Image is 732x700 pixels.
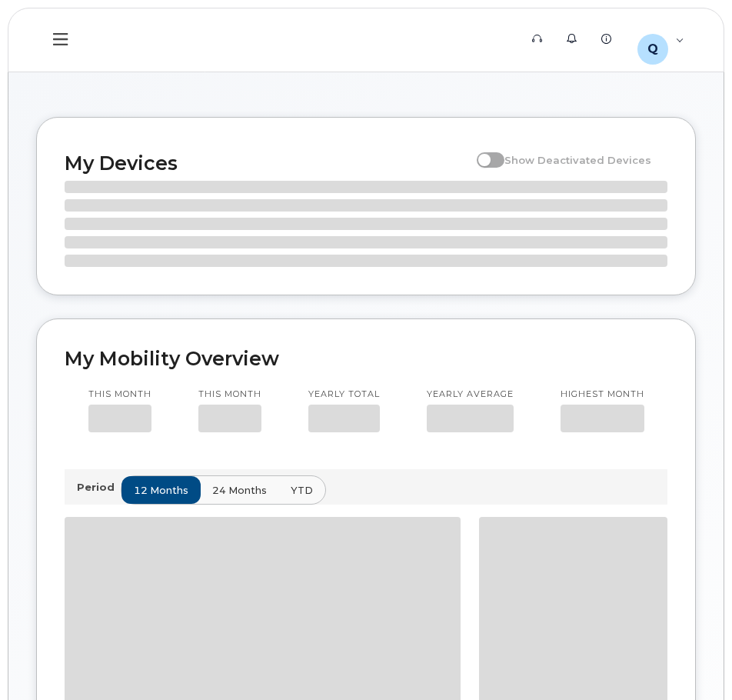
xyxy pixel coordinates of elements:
[477,145,489,158] input: Show Deactivated Devices
[291,483,313,498] span: YTD
[77,480,121,495] p: Period
[65,347,667,370] h2: My Mobility Overview
[427,388,514,401] p: Yearly average
[504,154,651,166] span: Show Deactivated Devices
[198,388,261,401] p: This month
[212,483,267,498] span: 24 months
[65,152,469,175] h2: My Devices
[88,388,151,401] p: This month
[561,388,644,401] p: Highest month
[308,388,380,401] p: Yearly total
